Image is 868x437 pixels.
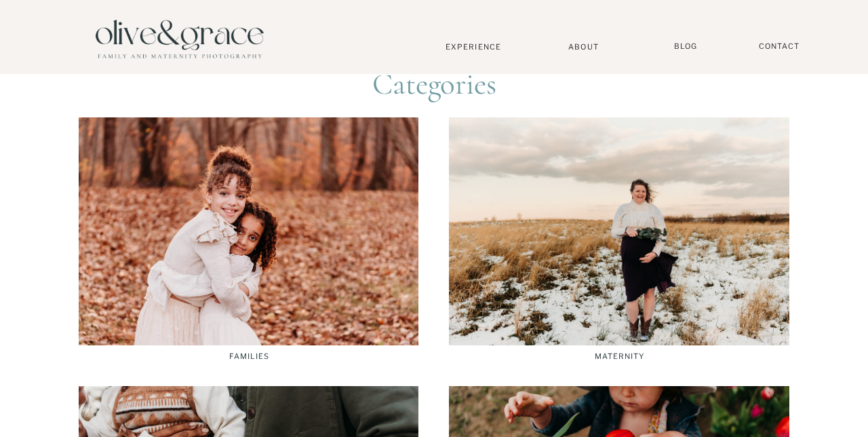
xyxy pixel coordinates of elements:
a: Maternity [450,352,789,362]
a: Contact [752,41,806,52]
a: About [563,42,604,51]
a: BLOG [669,41,703,52]
a: Experience [429,42,518,52]
p: Featured Categories [323,38,545,104]
a: Families [80,352,418,362]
